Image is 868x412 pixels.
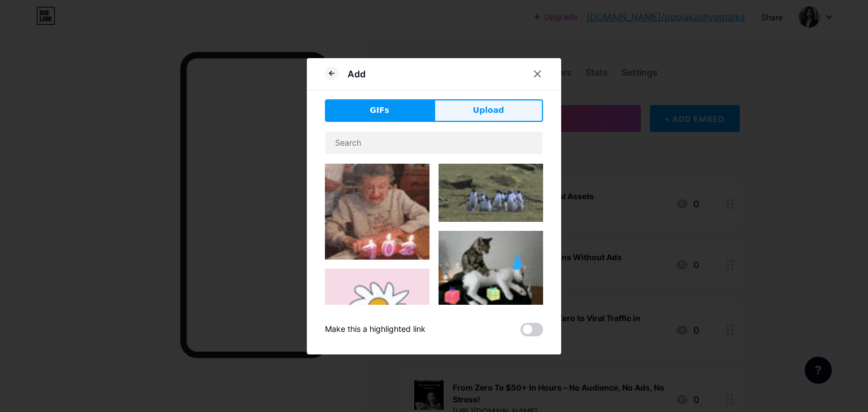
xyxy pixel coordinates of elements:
[325,269,429,378] img: Gihpy
[325,164,429,260] img: Gihpy
[325,99,434,122] button: GIFs
[325,132,542,154] input: Search
[370,104,389,116] span: GIFs
[473,104,504,116] span: Upload
[434,99,543,122] button: Upload
[439,164,543,222] img: Gihpy
[348,67,366,81] div: Add
[439,231,543,310] img: Gihpy
[325,323,426,336] div: Make this a highlighted link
